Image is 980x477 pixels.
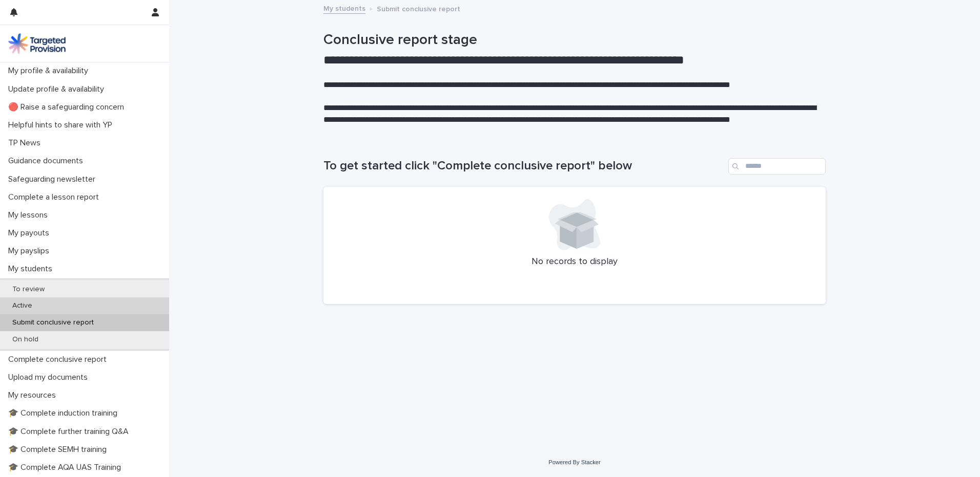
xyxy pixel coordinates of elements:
p: My resources [4,391,64,400]
p: 🎓 Complete AQA UAS Training [4,463,129,472]
p: TP News [4,138,49,148]
p: My payslips [4,246,57,256]
p: Guidance documents [4,156,91,166]
p: No records to display [336,256,813,268]
p: Submit conclusive report [377,3,460,14]
img: M5nRWzHhSzIhMunXDL62 [8,33,66,54]
h1: To get started click "Complete conclusive report" below [323,159,724,174]
p: My payouts [4,228,57,238]
p: 🎓 Complete induction training [4,408,126,418]
p: 🔴 Raise a safeguarding concern [4,102,132,112]
p: 🎓 Complete SEMH training [4,445,115,454]
p: Safeguarding newsletter [4,175,104,184]
input: Search [728,158,826,175]
p: My lessons [4,210,56,220]
p: Helpful hints to share with YP [4,120,120,130]
h1: Conclusive report stage [323,32,826,49]
p: 🎓 Complete further training Q&A [4,427,137,437]
p: Update profile & availability [4,84,112,94]
p: To review [4,285,53,294]
a: My students [323,2,365,14]
p: Complete conclusive report [4,355,115,364]
p: My students [4,264,60,274]
p: My profile & availability [4,66,96,76]
p: Submit conclusive report [4,318,102,327]
p: On hold [4,335,47,344]
p: Complete a lesson report [4,192,107,202]
p: Active [4,301,40,310]
p: Upload my documents [4,373,96,382]
a: Powered By Stacker [548,459,600,465]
